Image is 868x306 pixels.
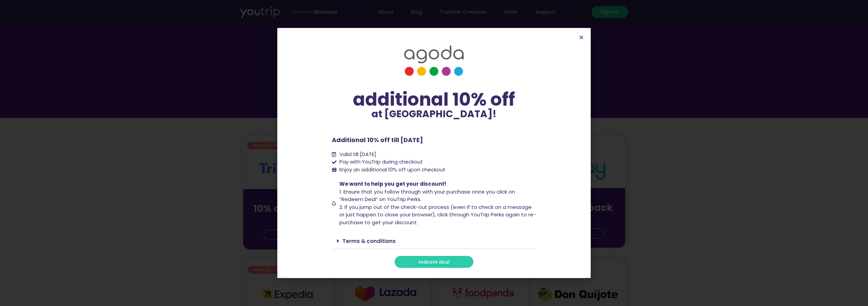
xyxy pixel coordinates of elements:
span: 1. Ensure that you follow through with your purchase once you click on “Redeem Deal” on YouTrip P... [339,188,515,203]
a: Terms & conditions [342,238,396,245]
p: Additional 10% off till [DATE] [332,135,536,144]
div: additional 10% off [332,90,536,109]
span: Pay with YouTrip during checkout [338,158,423,166]
span: redeem deal [418,259,450,264]
a: redeem deal [395,256,473,268]
p: at [GEOGRAPHIC_DATA]! [332,109,536,119]
span: Valid till [DATE] [338,151,376,158]
span: Enjoy an additional 10% off upon checkout [339,166,445,173]
span: We want to help you get your discount! [339,180,446,187]
a: Close [579,35,584,40]
span: 2. If you jump out of the check-out process (even if to check on a message or just happen to clos... [339,203,536,226]
div: Terms & conditions [332,233,536,249]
